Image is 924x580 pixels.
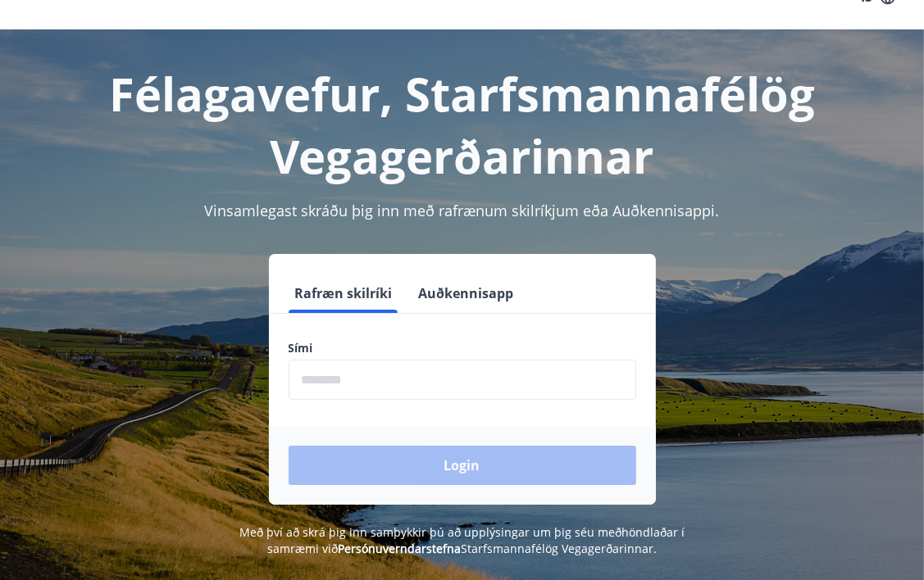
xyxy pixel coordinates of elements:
[289,274,399,313] button: Rafræn skilríki
[20,62,904,187] h1: Félagavefur, Starfsmannafélög Vegagerðarinnar
[338,541,461,556] a: Persónuverndarstefna
[205,201,720,220] span: Vinsamlegast skráðu þig inn með rafrænum skilríkjum eða Auðkennisappi.
[239,524,685,556] span: Með því að skrá þig inn samþykkir þú að upplýsingar um þig séu meðhöndlaðar í samræmi við Starfsm...
[289,340,636,356] label: Sími
[412,274,521,313] button: Auðkennisapp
